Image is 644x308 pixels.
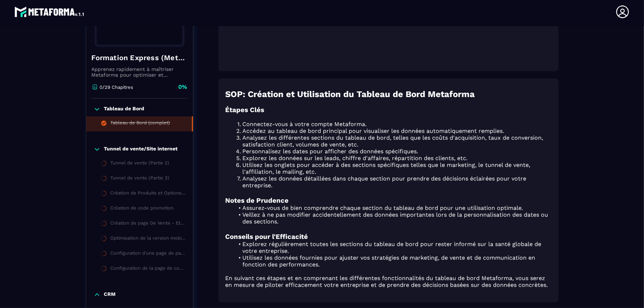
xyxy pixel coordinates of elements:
[104,146,178,153] p: Tunnel de vente/Site internet
[111,120,170,128] div: Tableau de Bord (complet)
[111,265,186,273] div: Configuration de la page de confirmation d'achat
[111,220,186,228] div: Création de page De Vente - Etude de cas
[179,83,188,91] p: 0%
[226,275,551,288] p: En suivant ces étapes et en comprenant les différentes fonctionnalités du tableau de bord Metafor...
[226,106,265,114] strong: Étapes Clés
[111,190,186,198] div: Création de Produits et Options de Paiement 🛒
[92,66,188,78] p: Apprenez rapidement à maîtriser Metaforma pour optimiser et automatiser votre business. 🚀
[234,155,551,162] li: Explorez les données sur les leads, chiffre d'affaires, répartition des clients, etc.
[234,162,551,175] li: Utilisez les onglets pour accéder à des sections spécifiques telles que le marketing, le tunnel d...
[100,84,134,90] p: 0/29 Chapitres
[234,175,551,189] li: Analysez les données détaillées dans chaque section pour prendre des décisions éclairées pour vot...
[111,250,186,258] div: Configuration d'une page de paiement sur Metaforma
[111,175,170,183] div: Tunnel de vente (Partie 3)
[14,5,85,19] img: logo
[234,134,551,148] li: Analysez les différentes sections du tableau de bord, telles que les coûts d'acquisition, taux de...
[226,233,308,241] strong: Conseils pour l'Efficacité
[234,254,551,268] li: Utilisez les données fournies pour ajuster vos stratégies de marketing, de vente et de communicat...
[234,204,551,211] li: Assurez-vous de bien comprendre chaque section du tableau de bord pour une utilisation optimale.
[226,89,475,99] strong: SOP: Création et Utilisation du Tableau de Bord Metaforma
[111,160,170,168] div: Tunnel de vente (Partie 2)
[226,197,289,204] strong: Notes de Prudence
[234,148,551,155] li: Personnalisez les dates pour afficher des données spécifiques.
[104,106,145,113] p: Tableau de Bord
[111,235,186,243] div: Optimisation de la version mobile
[111,205,174,213] div: Création de code promotion
[234,127,551,134] li: Accédez au tableau de bord principal pour visualiser les données automatiquement remplies.
[234,121,551,127] li: Connectez-vous à votre compte Metaforma.
[104,291,116,298] p: CRM
[234,241,551,254] li: Explorez régulièrement toutes les sections du tableau de bord pour rester informé sur la santé gl...
[234,211,551,225] li: Veillez à ne pas modifier accidentellement des données importantes lors de la personnalisation de...
[92,53,188,63] h4: Formation Express (Metaforma)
